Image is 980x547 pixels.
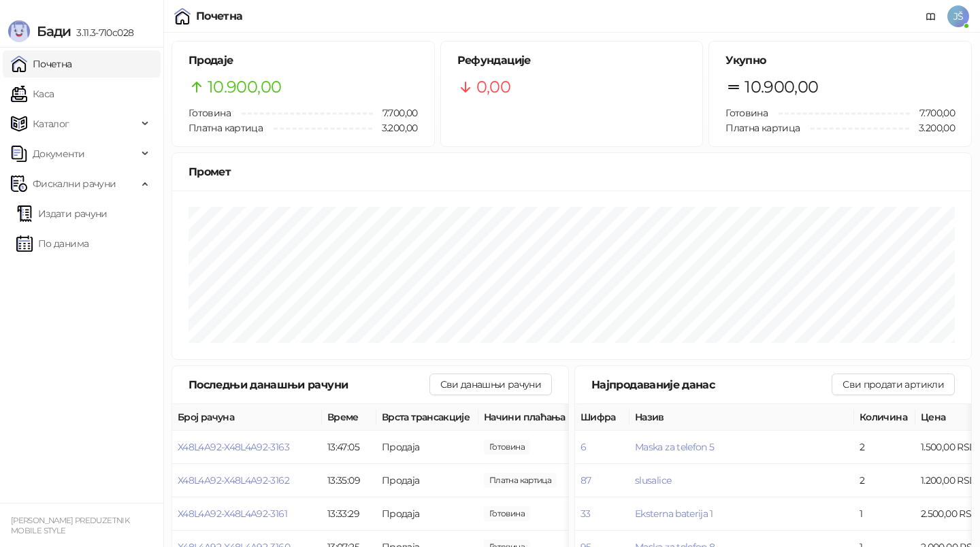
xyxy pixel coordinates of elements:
[376,464,478,497] td: Продаја
[178,474,289,486] button: X48L4A92-X48L4A92-3162
[581,474,591,486] button: 87
[635,508,713,520] button: Eksterna baterija 1
[854,404,915,431] th: Количина
[581,441,586,453] button: 6
[376,404,478,431] th: Врста трансакције
[635,441,714,453] button: Maska za telefon 5
[11,80,54,107] a: Каса
[208,74,281,100] span: 10.900,00
[854,497,915,531] td: 1
[725,122,800,134] span: Платна картица
[189,52,418,69] h5: Продаје
[947,5,969,27] span: JŠ
[189,122,263,134] span: Платна картица
[322,404,376,431] th: Време
[478,404,615,431] th: Начини плаћања
[172,404,322,431] th: Број рачуна
[33,140,84,167] span: Документи
[630,404,854,431] th: Назив
[376,497,478,531] td: Продаја
[189,163,955,180] div: Промет
[16,230,88,257] a: По данима
[591,376,832,393] div: Најпродаваније данас
[16,200,108,227] a: Издати рачуни
[33,170,116,197] span: Фискални рачуни
[189,107,231,119] span: Готовина
[178,441,289,453] button: X48L4A92-X48L4A92-3163
[910,105,955,120] span: 7.700,00
[37,23,71,39] span: Бади
[581,508,591,520] button: 33
[725,107,768,119] span: Готовина
[372,120,418,135] span: 3.200,00
[189,376,429,393] div: Последњи данашњи рачуни
[832,374,955,395] button: Сви продати артикли
[322,464,376,497] td: 13:35:09
[745,74,818,100] span: 10.900,00
[71,27,133,39] span: 3.11.3-710c028
[854,431,915,464] td: 2
[11,50,72,78] a: Почетна
[575,404,630,431] th: Шифра
[376,431,478,464] td: Продаја
[484,473,557,488] span: 2.000,00
[11,516,129,535] small: [PERSON_NAME] PREDUZETNIK MOBILE STYLE
[373,105,418,120] span: 7.700,00
[484,506,530,521] span: 1.500,00
[725,52,955,69] h5: Укупно
[909,120,955,135] span: 3.200,00
[484,440,530,454] span: 2.500,00
[178,508,287,520] button: X48L4A92-X48L4A92-3161
[196,11,243,22] div: Почетна
[429,374,552,395] button: Сви данашњи рачуни
[635,474,671,486] button: slusalice
[457,52,687,69] h5: Рефундације
[854,464,915,497] td: 2
[322,431,376,464] td: 13:47:05
[33,110,69,137] span: Каталог
[8,20,30,42] img: Logo
[476,74,510,100] span: 0,00
[920,5,942,27] a: Документација
[322,497,376,531] td: 13:33:29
